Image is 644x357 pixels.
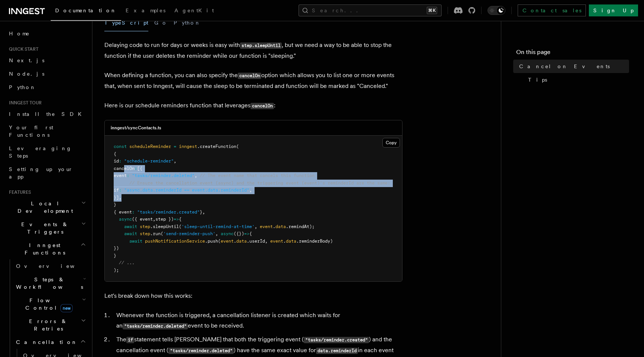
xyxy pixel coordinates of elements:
[6,189,31,195] span: Features
[296,238,333,244] span: .reminderBody)
[114,166,135,171] span: cancelOn
[234,231,244,236] span: ({})
[283,238,286,244] span: .
[238,73,261,79] code: cancelOn
[13,273,88,294] button: Steps & Workflows
[174,158,176,164] span: ,
[9,166,73,180] span: Setting up your app
[13,317,81,332] span: Errors & Retries
[6,200,81,215] span: Local Development
[6,67,88,80] a: Node.js
[119,217,132,222] span: async
[9,145,72,159] span: Leveraging Steps
[179,144,197,149] span: inngest
[114,253,116,258] span: }
[202,209,205,215] span: ,
[236,144,239,149] span: (
[124,224,137,229] span: await
[286,224,315,229] span: .remindAt);
[129,144,171,149] span: scheduleReminder
[114,246,119,251] span: })
[200,173,315,178] span: // The event name that cancels this function
[382,138,400,148] button: Copy
[181,224,255,229] span: 'sleep-until-remind-at-time'
[150,224,179,229] span: .sleepUntil
[137,209,200,215] span: "tasks/reminder.created"
[6,197,88,218] button: Local Development
[9,57,44,63] span: Next.js
[140,231,150,236] span: step
[6,121,88,142] a: Your first Functions
[114,268,119,273] span: );
[153,217,155,222] span: ,
[114,209,132,215] span: { event
[197,144,236,149] span: .createFunction
[114,173,127,178] span: event
[6,46,38,52] span: Quick start
[126,7,165,13] span: Examples
[6,27,88,40] a: Home
[150,231,161,236] span: .run
[132,173,195,178] span: "tasks/reminder.deleted"
[286,238,296,244] span: data
[174,15,201,31] button: Python
[516,48,629,60] h4: On this page
[124,231,137,236] span: await
[6,80,88,94] a: Python
[240,42,282,49] code: step.sleepUntil
[221,238,234,244] span: event
[119,187,121,193] span: :
[249,231,252,236] span: {
[6,221,81,236] span: Events & Triggers
[119,260,135,265] span: // ...
[155,217,174,222] span: step })
[123,323,188,329] code: "tasks/reminder.deleted"
[200,209,202,215] span: }
[174,144,176,149] span: =
[195,173,197,178] span: ,
[9,84,36,90] span: Python
[250,103,274,109] code: cancelOn
[525,73,629,86] a: Tips
[104,291,402,301] p: Let's break down how this works:
[13,297,82,312] span: Flow Control
[260,224,273,229] span: event
[16,263,93,269] span: Overview
[273,224,275,229] span: .
[234,238,236,244] span: .
[6,238,88,259] button: Inngest Functions
[215,231,218,236] span: ,
[316,348,358,354] code: data.reminderId
[126,337,134,343] code: if
[119,195,121,200] span: ,
[168,348,234,354] code: "tasks/reminder.deleted"
[427,7,437,14] kbd: ⌘K
[247,238,265,244] span: .userId
[127,173,129,178] span: :
[129,238,142,244] span: await
[170,2,218,20] a: AgentKit
[114,151,116,157] span: {
[132,209,135,215] span: :
[236,238,247,244] span: data
[104,100,402,111] p: Here is our schedule reminders function that leverages :
[129,180,390,186] span: // Ensure the cancellation event (async) and the triggering event (event)'s reminderId are the same:
[13,276,83,291] span: Steps & Workflows
[114,310,402,331] li: Whenever the function is triggered, a cancellation listener is created which waits for an event t...
[163,231,215,236] span: 'send-reminder-push'
[249,187,252,193] span: ,
[114,158,119,164] span: id
[516,60,629,73] a: Cancel on Events
[518,4,586,16] a: Contact sales
[104,15,148,31] button: TypeScript
[6,142,88,162] a: Leveraging Steps
[121,2,170,20] a: Examples
[132,217,153,222] span: ({ event
[137,166,142,171] span: [{
[6,107,88,121] a: Install the SDK
[174,217,179,222] span: =>
[9,71,44,77] span: Node.js
[145,238,205,244] span: pushNotificationService
[104,70,402,91] p: When defining a function, you can also specify the option which allows you to list one or more ev...
[135,166,137,171] span: :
